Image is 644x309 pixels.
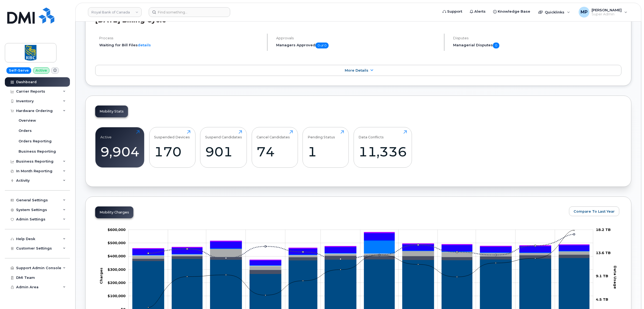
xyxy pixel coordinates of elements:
[358,130,407,165] a: Data Conflicts11,336
[154,130,190,165] a: Suspended Devices170
[205,144,242,160] div: 901
[569,206,619,216] button: Compare To Last Year
[138,43,151,47] a: details
[592,12,622,16] span: Super Admin
[108,241,126,245] g: $0
[453,36,621,40] h4: Disputes
[453,43,621,48] h5: Managerial Disputes
[596,297,608,301] tspan: 4.5 TB
[257,130,290,139] div: Cancel Candidates
[308,130,344,165] a: Pending Status1
[358,144,407,160] div: 11,336
[108,280,126,285] tspan: $200,000
[108,254,126,258] g: $0
[100,130,112,139] div: Active
[108,227,126,232] tspan: $600,000
[100,130,140,165] a: Active9,904
[100,144,140,160] div: 9,904
[108,294,126,298] g: $0
[88,7,142,17] a: Royal Bank of Canada
[466,6,489,17] a: Alerts
[205,130,242,139] div: Suspend Candidates
[205,130,242,165] a: Suspend Candidates901
[493,43,499,48] span: 0
[489,6,534,17] a: Knowledge Base
[447,9,462,14] span: Support
[308,144,344,160] div: 1
[535,7,574,17] div: Quicklinks
[99,43,262,48] li: Waiting for Bill Files
[108,267,126,272] tspan: $300,000
[474,9,486,14] span: Alerts
[574,209,615,214] span: Compare To Last Year
[315,43,329,48] span: 0 of 0
[276,43,439,48] h5: Managers Approved
[276,36,439,40] h4: Approvals
[108,241,126,245] tspan: $500,000
[545,10,564,14] span: Quicklinks
[596,251,611,255] tspan: 13.6 TB
[99,268,103,284] tspan: Charges
[345,68,368,72] span: More Details
[154,130,190,139] div: Suspended Devices
[133,233,589,265] g: HST
[149,7,230,17] input: Find something...
[439,6,466,17] a: Support
[257,144,293,160] div: 74
[613,266,618,289] tspan: Data Usage
[498,9,530,14] span: Knowledge Base
[581,9,588,15] span: MP
[154,144,190,160] div: 170
[108,294,126,298] tspan: $100,000
[596,274,608,278] tspan: 9.1 TB
[575,7,631,17] div: Michael Partack
[596,227,611,232] tspan: 18.2 TB
[592,8,622,12] span: [PERSON_NAME]
[308,130,335,139] div: Pending Status
[108,267,126,272] g: $0
[108,227,126,232] g: $0
[108,280,126,285] g: $0
[108,254,126,258] tspan: $400,000
[257,130,293,165] a: Cancel Candidates74
[99,36,262,40] h4: Process
[358,130,384,139] div: Data Conflicts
